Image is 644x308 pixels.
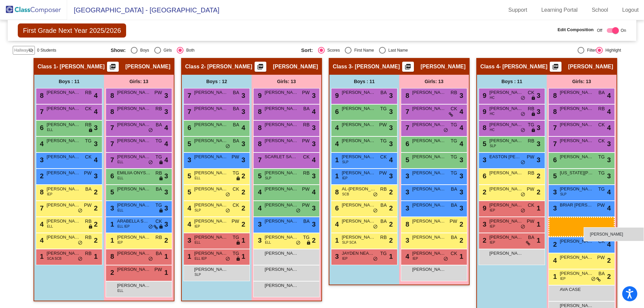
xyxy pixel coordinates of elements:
span: [US_STATE][PERSON_NAME] [560,170,593,176]
span: [PERSON_NAME] [265,105,298,112]
span: 4 [94,155,98,165]
span: Class 2 [185,63,204,70]
span: 8 [38,188,44,196]
span: [PERSON_NAME] [47,121,80,128]
span: 4 [460,139,463,149]
span: 8 [256,108,262,115]
span: 4 [607,107,611,117]
span: 3 [38,156,44,164]
span: 6 [38,124,44,131]
span: ELL [117,160,123,165]
span: 3 [164,90,168,101]
span: [PERSON_NAME] [412,105,446,112]
div: Boys : 11 [34,75,104,88]
span: [PERSON_NAME] [489,105,523,112]
span: [PERSON_NAME] [265,89,298,96]
span: [PERSON_NAME] [412,186,446,192]
a: Support [503,5,533,15]
div: Girls [161,47,172,53]
mat-icon: visibility_off [28,48,34,53]
span: [PERSON_NAME] [265,121,298,128]
span: EASTON [PERSON_NAME] [489,153,523,160]
span: - [PERSON_NAME] [499,63,547,70]
span: 6 [404,140,409,147]
span: 4 [38,140,44,147]
span: RB [528,170,534,177]
span: 7 [551,124,557,131]
span: ELL [195,176,201,181]
span: 8 [38,92,44,99]
span: 3 [312,139,316,149]
span: First Grade Next Year 2025/2026 [18,23,126,38]
span: RB [528,137,534,144]
span: 7 [109,140,114,147]
span: [PERSON_NAME] [560,105,593,112]
span: 7 [38,108,44,115]
span: [PERSON_NAME] [342,105,375,112]
span: 4 [164,123,168,133]
mat-radio-group: Select an option [111,47,296,54]
span: 3 [241,107,245,117]
span: TG [156,153,162,161]
span: [PERSON_NAME] [342,137,375,144]
span: [PERSON_NAME] [117,89,151,96]
span: 3 [537,155,540,165]
span: 3 [312,171,316,181]
span: PW [527,153,534,161]
div: Girls: 13 [399,75,469,88]
span: TG [451,170,457,177]
span: [GEOGRAPHIC_DATA] - [GEOGRAPHIC_DATA] [67,5,219,15]
span: RB [598,105,605,112]
div: Boys [138,47,149,53]
span: [PERSON_NAME] [194,121,228,128]
a: Logout [617,5,644,15]
span: 8 [551,92,557,99]
span: 3 [241,90,245,101]
span: [PERSON_NAME] [568,63,613,70]
span: 8 [256,124,262,131]
span: ELL [47,127,53,132]
span: 3 [312,90,316,101]
span: 2 [241,187,245,197]
span: lock [531,96,536,101]
span: do_not_disturb_alt [225,144,230,149]
span: BA [451,186,457,193]
span: 5 [109,188,114,196]
span: [PERSON_NAME] [560,137,593,144]
span: 4 [312,155,316,165]
span: 5 [481,140,486,147]
span: 8 [551,108,557,115]
div: Girls: 13 [547,75,616,88]
div: Filter [584,47,596,53]
span: PW [379,121,387,128]
span: [PERSON_NAME] [117,186,151,192]
span: Show: [111,47,126,53]
span: RB [451,89,457,96]
span: [PERSON_NAME] [265,170,298,176]
span: [PERSON_NAME] [560,121,593,128]
span: TG [380,137,387,144]
span: [PERSON_NAME] [117,121,151,128]
span: 8 [404,92,409,99]
span: CK [528,89,534,96]
div: Boys : 12 [182,75,252,88]
span: Hallway [14,47,28,53]
span: 4 [241,123,245,133]
span: 3 [164,187,168,197]
span: [PERSON_NAME] [342,153,375,160]
span: CK [380,153,387,161]
div: Boys : 11 [477,75,547,88]
span: 3 [460,90,463,101]
span: 9 [481,108,486,115]
div: Boys : 11 [329,75,399,88]
span: BA [598,89,605,96]
span: 2 [241,171,245,181]
span: [PERSON_NAME] [265,137,298,144]
span: 3 [389,90,393,101]
span: [PERSON_NAME] [47,170,80,176]
span: [PERSON_NAME] [412,153,446,160]
span: BA [233,105,239,112]
mat-icon: picture_as_pdf [256,63,264,73]
button: Print Students Details [402,62,414,72]
span: - [PERSON_NAME] [352,63,400,70]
